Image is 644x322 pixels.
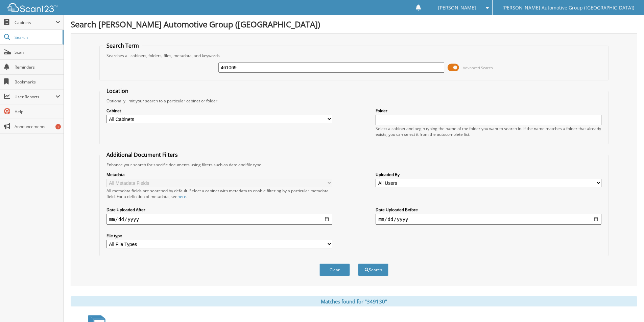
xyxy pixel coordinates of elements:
[15,49,60,55] span: Scan
[463,65,493,70] span: Advanced Search
[15,20,55,25] span: Cabinets
[106,214,332,225] input: start
[106,207,332,213] label: Date Uploaded After
[103,53,605,58] div: Searches all cabinets, folders, files, metadata, and keywords
[15,34,59,40] span: Search
[15,64,60,70] span: Reminders
[106,233,332,239] label: File type
[358,264,388,276] button: Search
[103,87,132,95] legend: Location
[103,42,142,49] legend: Search Term
[502,6,634,10] span: [PERSON_NAME] Automotive Group ([GEOGRAPHIC_DATA])
[376,172,601,177] label: Uploaded By
[319,264,350,276] button: Clear
[376,214,601,225] input: end
[15,79,60,85] span: Bookmarks
[7,3,57,12] img: scan123-logo-white.svg
[15,94,55,100] span: User Reports
[15,109,60,115] span: Help
[71,296,637,306] div: Matches found for "349130"
[15,124,60,129] span: Announcements
[376,108,601,114] label: Folder
[103,162,605,168] div: Enhance your search for specific documents using filters such as date and file type.
[103,98,605,104] div: Optionally limit your search to a particular cabinet or folder
[106,108,332,114] label: Cabinet
[103,151,181,158] legend: Additional Document Filters
[106,172,332,177] label: Metadata
[55,124,61,129] div: 1
[376,207,601,213] label: Date Uploaded Before
[177,194,186,199] a: here
[106,188,332,199] div: All metadata fields are searched by default. Select a cabinet with metadata to enable filtering b...
[71,19,637,30] h1: Search [PERSON_NAME] Automotive Group ([GEOGRAPHIC_DATA])
[438,6,476,10] span: [PERSON_NAME]
[376,126,601,137] div: Select a cabinet and begin typing the name of the folder you want to search in. If the name match...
